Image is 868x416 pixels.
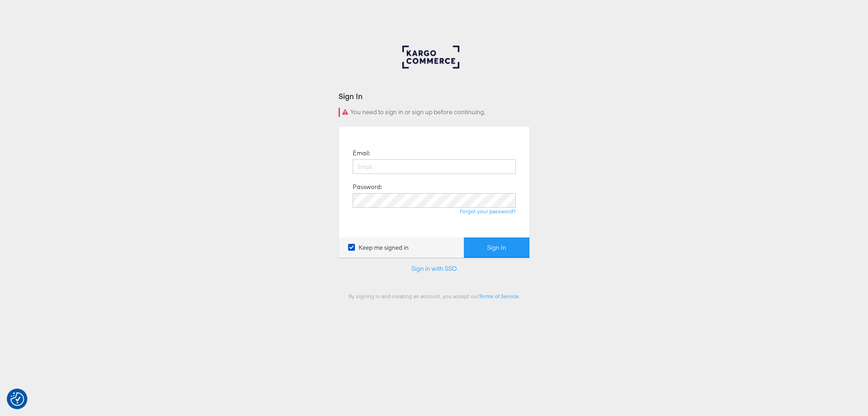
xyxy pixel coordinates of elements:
[339,108,530,117] div: You need to sign in or sign up before continuing.
[479,293,519,300] a: Terms of Service
[411,264,457,273] a: Sign in with SSO
[339,91,530,101] div: Sign In
[353,183,382,191] label: Password:
[353,149,370,158] label: Email:
[460,208,516,215] a: Forgot your password?
[339,293,530,300] div: By signing in and creating an account, you accept our .
[353,159,516,174] input: Email
[10,392,24,406] img: Revisit consent button
[464,237,529,258] button: Sign In
[10,392,24,406] button: Consent Preferences
[348,243,409,252] label: Keep me signed in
